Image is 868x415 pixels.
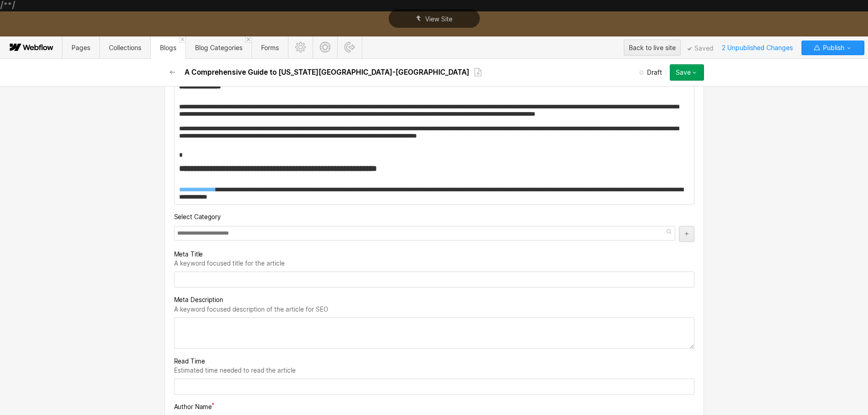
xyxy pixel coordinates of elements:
[174,213,221,221] span: Select Category
[174,260,285,267] span: A keyword focused title for the article
[160,44,176,51] span: Blogs
[185,68,469,77] h2: A Comprehensive Guide to [US_STATE][GEOGRAPHIC_DATA]-[GEOGRAPHIC_DATA]
[174,357,205,366] span: Read Time
[624,40,681,56] button: Back to live site
[174,250,203,259] span: Meta Title
[647,68,662,77] span: Draft
[174,367,296,374] span: Estimated time needed to read the article
[109,44,141,51] span: Collections
[174,296,223,304] span: Meta Description
[676,69,691,76] div: Save
[688,46,714,51] span: Saved
[801,41,864,55] button: Publish
[425,15,452,23] span: View Site
[261,44,279,51] span: Forms
[195,44,242,51] span: Blog Categories
[245,36,252,43] a: Close 'Blog Categories' tab
[72,44,90,51] span: Pages
[174,403,212,411] span: Author Name
[179,36,185,43] a: Close 'Blogs' tab
[670,64,704,81] button: Save
[821,41,844,55] span: Publish
[174,306,328,313] span: A keyword focused description of the article for SEO
[629,41,676,55] div: Back to live site
[718,41,797,55] span: 2 Unpublished Changes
